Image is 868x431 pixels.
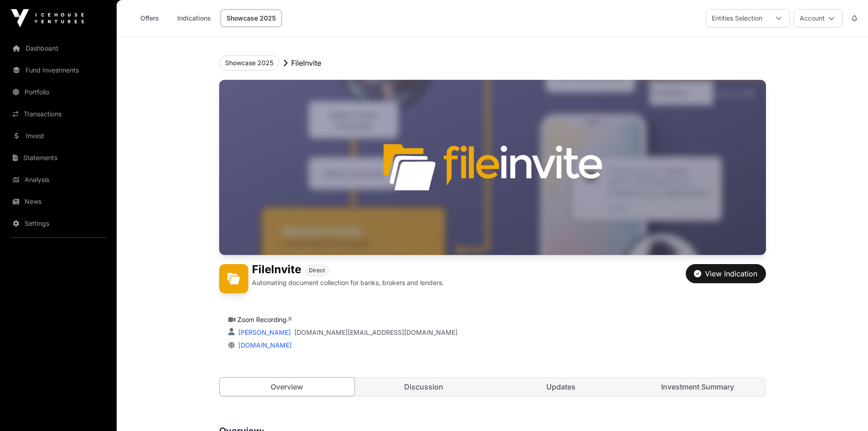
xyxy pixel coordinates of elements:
[131,10,168,27] a: Offers
[7,82,109,102] a: Portfolio
[822,387,868,431] iframe: Chat Widget
[630,378,765,396] a: Investment Summary
[294,328,457,337] a: [DOMAIN_NAME][EMAIL_ADDRESS][DOMAIN_NAME]
[291,57,321,68] p: FileInvite
[493,378,629,396] a: Updates
[7,104,109,124] a: Transactions
[171,10,217,27] a: Indications
[356,378,492,396] a: Discussion
[236,328,291,336] a: [PERSON_NAME]
[219,377,355,396] a: Overview
[706,10,768,27] div: Entities Selection
[221,10,282,27] a: Showcase 2025
[694,268,757,279] div: View Indication
[219,55,279,71] button: Showcase 2025
[7,126,109,146] a: Invest
[7,38,109,58] a: Dashboard
[235,341,292,349] a: [DOMAIN_NAME]
[237,316,292,323] a: Zoom Recording
[794,9,842,27] button: Account
[11,9,84,27] img: Icehouse Ventures Logo
[219,264,248,293] img: FileInvite
[686,264,766,283] button: View Indication
[219,80,766,255] img: FileInvite
[252,278,444,287] p: Automating document collection for banks, brokers and lenders.
[220,378,765,396] nav: Tabs
[686,273,766,282] a: View Indication
[7,148,109,168] a: Statements
[7,170,109,190] a: Analysis
[252,264,301,276] h1: FileInvite
[309,267,325,274] span: Direct
[7,192,109,212] a: News
[7,213,109,234] a: Settings
[7,60,109,80] a: Fund Investments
